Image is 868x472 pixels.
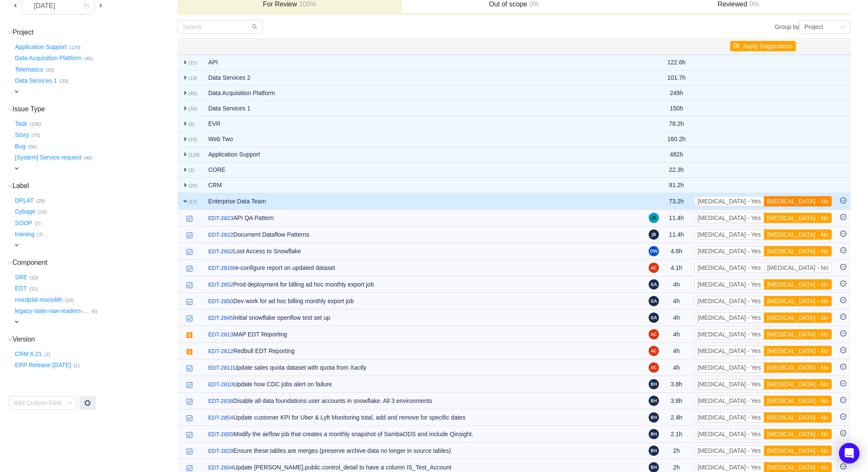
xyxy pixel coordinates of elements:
[65,298,73,303] small: (10)
[84,3,89,9] i: icon: calendar
[182,59,189,66] span: expand
[13,117,30,130] button: Task
[13,105,177,113] h3: Issue Type
[204,393,644,409] td: Disable all data foundations user accounts in snowflake. All 3 environments
[208,380,233,389] a: EDT-2810
[649,329,659,339] img: AC
[663,243,690,260] td: 4.6h
[840,397,846,403] i: icon: minus-circle
[14,399,63,407] div: Add Custom Field
[764,196,832,206] button: [MEDICAL_DATA] - No
[649,379,659,389] img: BH
[840,463,846,469] i: icon: minus-circle
[182,136,189,142] span: expand
[186,298,193,305] img: 10618
[764,396,832,406] button: [MEDICAL_DATA] - No
[186,448,193,455] img: 10618
[208,430,233,439] a: EDT-2855
[527,0,539,8] span: 0%
[8,184,12,188] i: icon: down
[182,74,189,81] span: expand
[764,429,832,439] button: [MEDICAL_DATA] - No
[840,214,846,220] i: icon: minus-circle
[189,183,197,188] small: (20)
[663,178,690,193] td: 91.2h
[764,362,832,373] button: [MEDICAL_DATA] - No
[694,412,764,423] button: [MEDICAL_DATA] - Yes
[840,24,845,30] i: icon: down
[649,213,659,223] img: JB
[694,396,764,406] button: [MEDICAL_DATA] - Yes
[840,430,846,436] i: icon: minus-circle
[13,40,69,54] button: Application Support
[182,90,189,96] span: expand
[649,396,659,406] img: BH
[694,329,764,339] button: [MEDICAL_DATA] - Yes
[186,415,193,422] img: 10618
[694,196,764,206] button: [MEDICAL_DATA] - Yes
[663,70,690,86] td: 101.7h
[663,409,690,426] td: 2.4h
[764,263,832,273] button: [MEDICAL_DATA] - No
[13,74,60,88] button: Data Services 1
[204,443,644,459] td: Ensure these tables are merges (preserve archive data no longer in source tables)
[8,30,12,35] i: icon: down
[649,412,659,423] img: BH
[92,309,98,314] small: (5)
[649,446,659,456] img: BH
[694,296,764,306] button: [MEDICAL_DATA] - Yes
[13,139,28,153] button: Bug
[649,279,659,290] img: GA
[208,297,233,306] a: EDT-2850
[663,210,690,226] td: 11.4h
[44,352,50,357] small: (2)
[204,310,644,326] td: Initial snowflake openflow test set up
[186,232,193,239] img: 10618
[13,270,30,284] button: SRE
[13,347,44,361] button: CRM 6.21
[30,275,38,280] small: (12)
[37,232,43,237] small: (7)
[649,296,659,306] img: GA
[13,335,177,344] h3: Version
[13,228,37,241] button: training
[13,165,20,172] span: expand
[60,78,68,84] small: (33)
[74,363,80,368] small: (1)
[840,414,846,420] i: icon: minus-circle
[208,281,233,289] a: EDT-2852
[13,258,177,267] h3: Component
[208,397,233,405] a: EDT-2838
[649,263,659,273] img: AC
[204,70,644,86] td: Data Services 2
[189,199,197,204] small: (17)
[694,246,764,256] button: [MEDICAL_DATA] - Yes
[204,147,644,162] td: Application Support
[204,55,644,70] td: API
[663,147,690,162] td: 482h
[649,429,659,439] img: BH
[840,231,846,237] i: icon: minus-circle
[84,155,93,160] small: (46)
[189,137,197,142] small: (23)
[182,166,189,173] span: expand
[840,264,846,270] i: icon: minus-circle
[186,332,193,339] img: 11701
[186,282,193,289] img: 10618
[13,216,35,230] button: SOOP
[839,443,859,463] div: Open Intercom Messenger
[182,120,189,127] span: expand
[840,197,846,203] i: icon: minus-circle
[204,193,644,210] td: Enterprise Data Team
[204,86,644,101] td: Data Acquisition Platform
[694,429,764,439] button: [MEDICAL_DATA] - Yes
[13,293,65,307] button: mvrdplat-monolith
[186,382,193,388] img: 10618
[8,261,12,265] i: icon: down
[694,379,764,389] button: [MEDICAL_DATA] - Yes
[649,346,659,356] img: AC
[13,182,177,190] h3: Label
[764,346,832,356] button: [MEDICAL_DATA] - No
[663,101,690,116] td: 150h
[764,329,832,339] button: [MEDICAL_DATA] - No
